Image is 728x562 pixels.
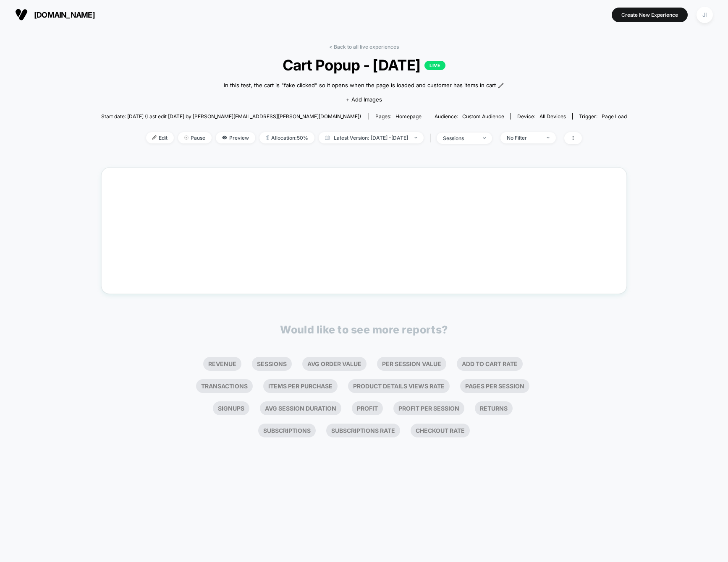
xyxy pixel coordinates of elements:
[319,132,424,143] span: Latest Version: [DATE] - [DATE]
[184,135,189,140] img: end
[697,7,713,23] div: JI
[460,379,529,393] li: Pages Per Session
[128,56,600,74] span: Cart Popup - [DATE]
[152,135,157,140] img: edit
[34,10,95,19] span: [DOMAIN_NAME]
[375,113,422,120] div: Pages:
[475,401,513,415] li: Returns
[424,61,445,70] p: LIVE
[694,6,715,23] button: JI
[377,357,446,371] li: Per Session Value
[146,132,174,143] span: Edit
[325,135,330,140] img: calendar
[258,424,316,437] li: Subscriptions
[483,137,486,139] img: end
[326,424,400,437] li: Subscriptions Rate
[329,44,399,50] a: < Back to all live experiences
[302,357,367,371] li: Avg Order Value
[260,401,341,415] li: Avg Session Duration
[280,323,448,336] p: Would like to see more reports?
[428,132,437,144] span: |
[411,424,470,437] li: Checkout Rate
[539,113,566,120] span: all devices
[346,96,382,103] span: + Add Images
[393,401,464,415] li: Profit Per Session
[457,357,523,371] li: Add To Cart Rate
[352,401,383,415] li: Profit
[216,132,255,143] span: Preview
[414,137,417,138] img: end
[579,113,627,120] div: Trigger:
[196,379,253,393] li: Transactions
[547,137,550,138] img: end
[602,113,627,120] span: Page Load
[435,113,504,120] div: Audience:
[462,113,504,120] span: Custom Audience
[395,113,422,120] span: homepage
[612,8,688,22] button: Create New Experience
[101,113,361,120] span: Start date: [DATE] (Last edit [DATE] by [PERSON_NAME][EMAIL_ADDRESS][PERSON_NAME][DOMAIN_NAME])
[511,113,572,120] span: Device:
[15,8,28,21] img: Visually logo
[348,379,450,393] li: Product Details Views Rate
[203,357,241,371] li: Revenue
[443,135,477,141] div: sessions
[263,379,338,393] li: Items Per Purchase
[13,8,97,21] button: [DOMAIN_NAME]
[507,135,540,141] div: No Filter
[252,357,292,371] li: Sessions
[266,135,269,140] img: rebalance
[259,132,314,143] span: Allocation: 50%
[178,132,212,143] span: Pause
[224,81,496,90] span: In this test, the cart is "fake clicked" so it opens when the page is loaded and customer has ite...
[213,401,249,415] li: Signups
